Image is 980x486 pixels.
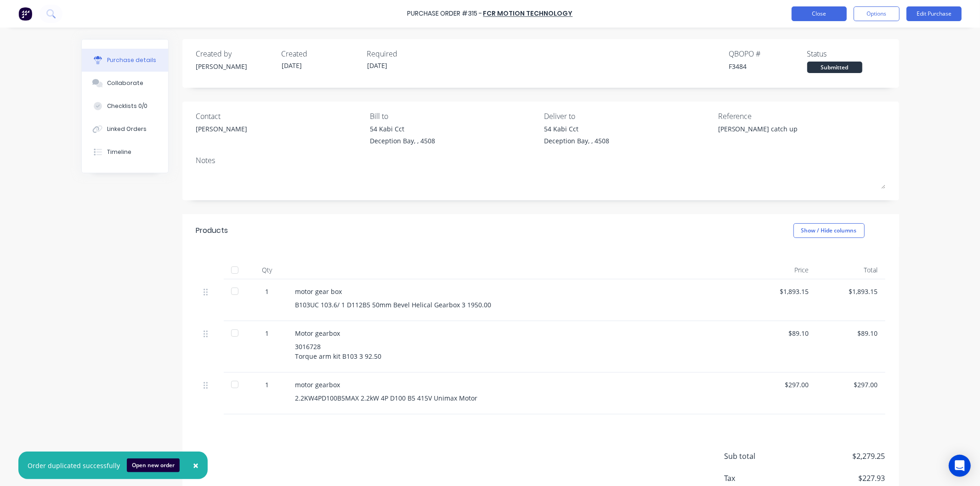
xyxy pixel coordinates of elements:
[82,49,168,72] button: Purchase details
[544,136,609,146] div: Deception Bay, , 4508
[755,328,809,338] div: $89.10
[807,48,885,59] div: Status
[196,111,363,122] div: Contact
[792,6,847,21] button: Close
[755,380,809,390] div: $297.00
[906,6,962,21] button: Edit Purchase
[184,454,208,476] button: Close
[718,111,885,122] div: Reference
[82,72,168,95] button: Collaborate
[295,287,740,296] div: motor gear box
[127,458,180,472] button: Open new order
[82,118,168,141] button: Linked Orders
[107,56,156,64] div: Purchase details
[854,6,900,21] button: Options
[729,48,807,59] div: QBO PO #
[483,9,573,18] a: FCR Motion Technology
[793,223,865,238] button: Show / Hide columns
[748,261,816,279] div: Price
[196,124,248,134] div: [PERSON_NAME]
[196,62,274,71] div: [PERSON_NAME]
[196,155,885,166] div: Notes
[282,48,360,59] div: Created
[367,48,445,59] div: Required
[196,225,228,236] div: Products
[718,124,833,145] textarea: [PERSON_NAME] catch up
[824,380,878,390] div: $297.00
[824,287,878,296] div: $1,893.15
[18,7,32,21] img: Factory
[370,111,537,122] div: Bill to
[370,136,435,146] div: Deception Bay, , 4508
[295,393,740,403] div: 2.2KW4PD100B5MAX 2.2kW 4P D100 B5 415V Unimax Motor
[725,473,793,484] span: Tax
[725,451,793,462] span: Sub total
[807,62,862,73] div: Submitted
[793,473,885,484] span: $227.93
[107,79,143,87] div: Collaborate
[370,124,435,134] div: 54 Kabi Cct
[824,328,878,338] div: $89.10
[254,380,281,390] div: 1
[793,451,885,462] span: $2,279.25
[729,62,807,71] div: F3484
[254,328,281,338] div: 1
[193,459,198,472] span: ×
[755,287,809,296] div: $1,893.15
[247,261,288,279] div: Qty
[295,300,740,310] div: B103UC 103.6/ 1 D112B5 50mm Bevel Helical Gearbox 3 1950.00
[295,328,740,338] div: Motor gearbox
[295,342,740,361] div: 3016728 Torque arm kit B103 3 92.50
[107,148,131,156] div: Timeline
[196,48,274,59] div: Created by
[28,461,120,470] div: Order duplicated successfully
[544,111,711,122] div: Deliver to
[949,455,971,477] div: Open Intercom Messenger
[107,125,147,133] div: Linked Orders
[295,380,740,390] div: motor gearbox
[82,141,168,164] button: Timeline
[254,287,281,296] div: 1
[544,124,609,134] div: 54 Kabi Cct
[82,95,168,118] button: Checklists 0/0
[816,261,885,279] div: Total
[107,102,147,110] div: Checklists 0/0
[408,9,482,19] div: Purchase Order #315 -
